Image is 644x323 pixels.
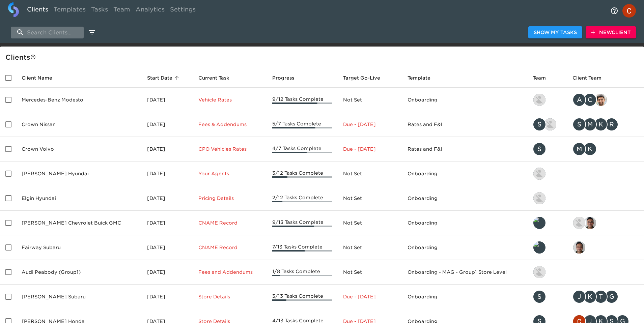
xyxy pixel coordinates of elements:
[402,137,527,161] td: Rates and F&I
[583,290,597,303] div: K
[533,241,562,254] div: leland@roadster.com
[402,211,527,235] td: Onboarding
[572,290,586,303] div: J
[198,244,262,251] p: CNAME Record
[267,88,337,112] td: 9/12 Tasks Complete
[533,94,545,106] img: kevin.lo@roadster.com
[267,112,337,137] td: 5/7 Tasks Complete
[408,74,439,82] span: Template
[267,137,337,161] td: 4/7 Tasks Complete
[572,93,639,107] div: angelique.nurse@roadster.com, clayton.mandel@roadster.com, sandeep@simplemnt.com
[572,118,586,131] div: S
[8,2,19,17] img: logo
[167,2,198,19] a: Settings
[594,118,608,131] div: K
[142,112,193,137] td: [DATE]
[402,260,527,285] td: Onboarding - MAG - Group1 Store Level
[16,161,142,186] td: [PERSON_NAME] Hyundai
[572,241,639,254] div: sai@simplemnt.com
[595,94,607,106] img: sandeep@simplemnt.com
[267,161,337,186] td: 3/12 Tasks Complete
[343,121,397,128] p: Due - [DATE]
[573,241,585,254] img: sai@simplemnt.com
[533,290,562,303] div: savannah@roadster.com
[30,54,36,60] svg: This is a list of all of your clients and clients shared with you
[533,217,545,229] img: leland@roadster.com
[198,74,238,82] span: Current Task
[198,219,262,226] p: CNAME Record
[198,74,229,82] span: This is the next Task in this Hub that should be completed
[573,217,585,229] img: nikko.foster@roadster.com
[583,142,597,156] div: K
[142,235,193,260] td: [DATE]
[142,260,193,285] td: [DATE]
[586,26,636,39] button: NewClient
[16,186,142,211] td: Elgin Hyundai
[16,260,142,285] td: Audi Peabody (Group1)
[402,161,527,186] td: Onboarding
[343,146,397,152] p: Due - [DATE]
[572,216,639,230] div: nikko.foster@roadster.com, sai@simplemnt.com
[133,2,167,19] a: Analytics
[583,118,597,131] div: M
[544,118,556,130] img: austin@roadster.com
[16,285,142,309] td: [PERSON_NAME] Subaru
[533,118,546,131] div: S
[583,93,597,107] div: C
[267,211,337,235] td: 9/13 Tasks Complete
[533,265,562,279] div: nikko.foster@roadster.com
[142,88,193,112] td: [DATE]
[533,93,562,107] div: kevin.lo@roadster.com
[338,260,402,285] td: Not Set
[198,146,262,152] p: CPO Vehicles Rates
[533,168,545,180] img: kevin.lo@roadster.com
[267,186,337,211] td: 2/12 Tasks Complete
[198,96,262,103] p: Vehicle Rates
[528,26,582,39] button: Show My Tasks
[16,137,142,161] td: Crown Volvo
[142,137,193,161] td: [DATE]
[533,192,545,204] img: kevin.lo@roadster.com
[147,74,181,82] span: Start Date
[343,293,397,300] p: Due - [DATE]
[402,235,527,260] td: Onboarding
[16,235,142,260] td: Fairway Subaru
[142,211,193,235] td: [DATE]
[533,241,545,254] img: leland@roadster.com
[343,74,389,82] span: Target Go-Live
[591,28,631,37] span: New Client
[142,161,193,186] td: [DATE]
[533,266,545,278] img: nikko.foster@roadster.com
[267,235,337,260] td: 7/13 Tasks Complete
[88,2,111,19] a: Tasks
[402,285,527,309] td: Onboarding
[198,293,262,300] p: Store Details
[11,27,84,38] input: search
[622,4,636,18] img: Profile
[338,88,402,112] td: Not Set
[572,118,639,131] div: sparent@crowncars.com, mcooley@crowncars.com, kwilson@crowncars.com, rrobins@crowncars.com
[5,52,641,63] div: Client s
[343,74,380,82] span: Calculated based on the start date and the duration of all Tasks contained in this Hub.
[338,161,402,186] td: Not Set
[533,167,562,180] div: kevin.lo@roadster.com
[24,2,51,19] a: Clients
[198,269,262,275] p: Fees and Addendums
[338,186,402,211] td: Not Set
[534,28,577,37] span: Show My Tasks
[51,2,88,19] a: Templates
[338,211,402,235] td: Not Set
[584,217,596,229] img: sai@simplemnt.com
[16,211,142,235] td: [PERSON_NAME] Chevrolet Buick GMC
[605,290,618,303] div: G
[533,74,555,82] span: Team
[267,260,337,285] td: 1/8 Tasks Complete
[533,142,562,156] div: savannah@roadster.com
[338,235,402,260] td: Not Set
[572,290,639,303] div: james.kurtenbach@schomp.com, kevin.mand@schomp.com, tj.joyce@schomp.com, george.lawton@schomp.com
[533,142,546,156] div: S
[267,285,337,309] td: 3/13 Tasks Complete
[402,88,527,112] td: Onboarding
[605,118,618,131] div: R
[272,74,303,82] span: Progress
